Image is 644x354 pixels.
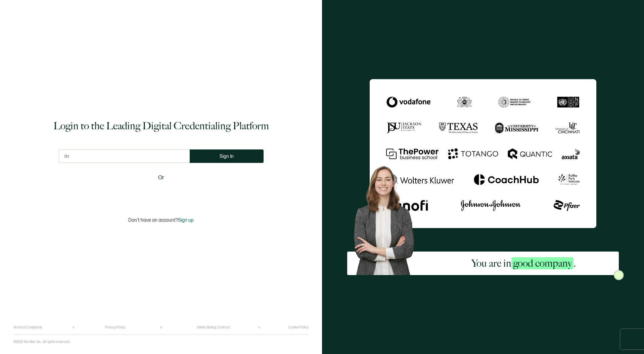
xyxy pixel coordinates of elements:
[53,119,269,133] h1: Login to the Leading Digital Credentialing Platform
[511,257,573,269] span: good company
[178,217,194,223] span: Sign up
[220,154,234,159] span: Sign In
[13,325,42,329] a: Terms & Conditions
[614,270,624,280] img: Sertifier Login
[190,149,264,163] button: Sign In
[471,257,576,270] h2: You are in .
[105,325,126,329] a: Privacy Policy
[347,161,429,275] img: Sertifier Login - You are in <span class="strong-h">good company</span>. Hero
[158,174,164,182] span: Or
[288,325,309,329] a: Cookie Policy
[59,149,190,163] input: Enter your work email address
[119,186,203,201] iframe: Sign in with Google Button
[197,325,230,329] a: Online Selling Contract
[370,79,596,228] img: Sertifier Login - You are in <span class="strong-h">good company</span>.
[128,217,194,223] p: Don't have an account?
[13,340,71,344] p: ©2025 Sertifier Inc.. All rights reserved.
